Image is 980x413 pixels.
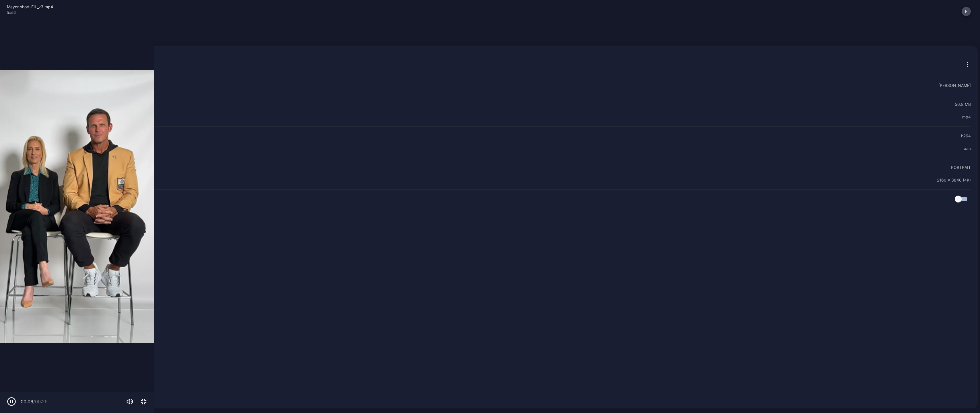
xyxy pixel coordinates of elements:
div: h264 [961,133,971,139]
div: 56.8 MB [955,101,971,108]
div: mp4 [962,114,971,120]
button: E [962,7,971,16]
div: PORTRAIT [951,164,971,171]
div: 2160 x 3840 (4K) [937,177,971,184]
div: aac [964,145,971,152]
div: [PERSON_NAME] [938,82,971,89]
